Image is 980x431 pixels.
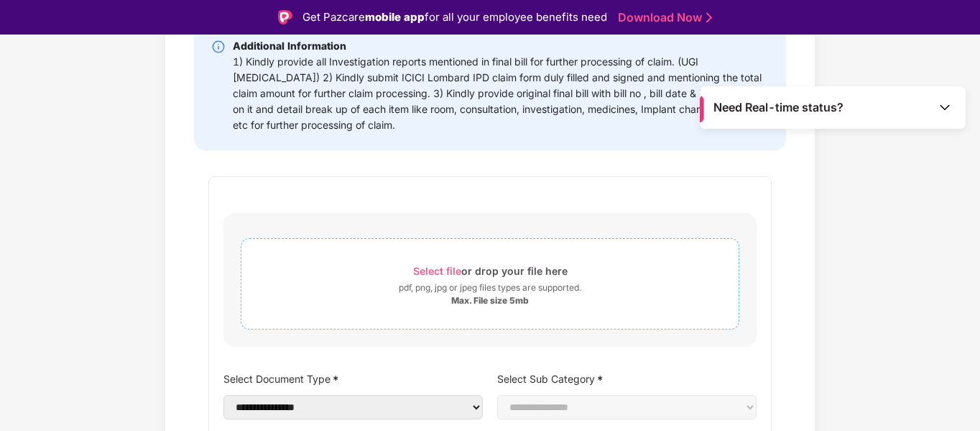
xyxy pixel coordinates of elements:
strong: mobile app [365,10,425,24]
span: Need Real-time status? [713,100,843,115]
b: Additional Information [233,40,346,52]
img: Stroke [706,10,712,25]
img: svg+xml;base64,PHN2ZyBpZD0iSW5mby0yMHgyMCIgeG1sbnM9Imh0dHA6Ly93d3cudzMub3JnLzIwMDAvc3ZnIiB3aWR0aD... [211,40,226,54]
div: or drop your file here [413,261,568,281]
label: Select Document Type [223,368,483,389]
div: Get Pazcare for all your employee benefits need [302,9,607,26]
a: Download Now [618,10,708,25]
div: Max. File size 5mb [451,295,529,307]
div: pdf, png, jpg or jpeg files types are supported. [399,281,581,295]
span: Select file [413,265,461,277]
img: Toggle Icon [938,100,952,114]
div: 1) Kindly provide all Investigation reports mentioned in final bill for further processing of cla... [233,54,769,133]
span: Select fileor drop your file herepdf, png, jpg or jpeg files types are supported.Max. File size 5mb [241,250,739,318]
img: Logo [278,10,292,24]
label: Select Sub Category [497,368,757,389]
